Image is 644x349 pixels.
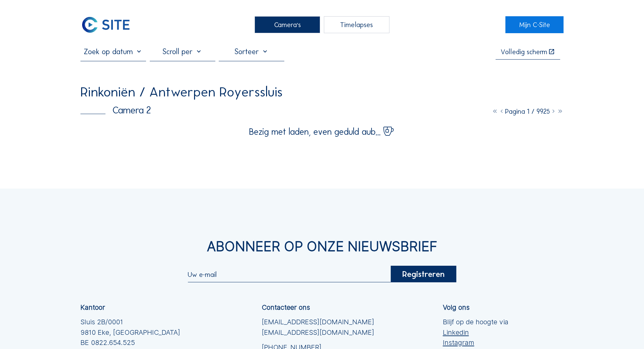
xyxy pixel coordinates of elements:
[80,105,151,115] div: Camera 2
[80,304,105,311] div: Kantoor
[262,327,374,337] a: [EMAIL_ADDRESS][DOMAIN_NAME]
[80,317,180,347] div: Sluis 2B/0001 9810 Eke, [GEOGRAPHIC_DATA] BE 0822.654.525
[80,85,283,99] div: Rinkoniën / Antwerpen Royerssluis
[505,107,550,115] span: Pagina 1 / 9925
[501,48,547,55] div: Volledig scherm
[443,317,508,347] div: Blijf op de hoogte via
[262,304,310,311] div: Contacteer ons
[262,317,374,327] a: [EMAIL_ADDRESS][DOMAIN_NAME]
[324,16,389,33] div: Timelapses
[80,47,146,56] input: Zoek op datum 󰅀
[255,16,320,33] div: Camera's
[80,16,131,33] img: C-SITE Logo
[443,337,508,348] a: Instagram
[249,127,381,136] span: Bezig met laden, even geduld aub...
[443,304,470,311] div: Volg ons
[390,266,456,282] div: Registreren
[443,327,508,337] a: Linkedin
[505,16,563,33] a: Mijn C-Site
[80,16,138,33] a: C-SITE Logo
[188,270,390,279] input: Uw e-mail
[80,239,564,253] div: Abonneer op onze nieuwsbrief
